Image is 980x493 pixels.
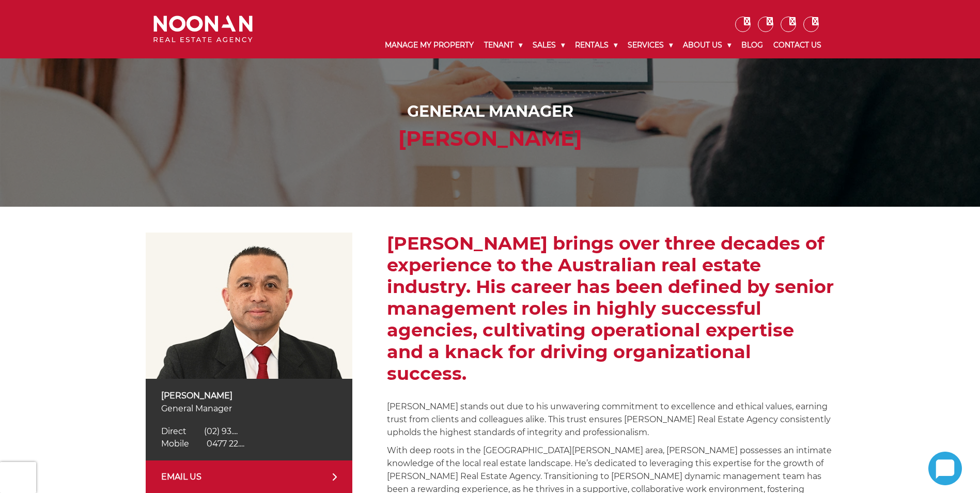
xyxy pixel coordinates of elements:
[736,32,768,58] a: Blog
[768,32,827,58] a: Contact Us
[161,439,189,449] span: Mobile
[570,32,623,58] a: Rentals
[156,126,824,151] h2: [PERSON_NAME]
[380,32,479,58] a: Manage My Property
[161,426,186,436] span: Direct
[204,426,238,436] span: (02) 93....
[161,402,337,415] p: General Manager
[387,400,834,439] p: [PERSON_NAME] stands out due to his unwavering commitment to excellence and ethical values, earni...
[479,32,527,58] a: Tenant
[207,439,244,449] span: 0477 22....
[387,233,834,384] h2: [PERSON_NAME] brings over three decades of experience to the Australian real estate industry. His...
[678,32,736,58] a: About Us
[527,32,570,58] a: Sales
[161,439,244,449] a: Click to reveal phone number
[153,16,253,43] img: Noonan Real Estate Agency
[156,102,824,121] h1: General Manager
[623,32,678,58] a: Services
[161,389,337,402] p: [PERSON_NAME]
[146,233,352,379] img: Martin Reyes
[161,426,238,436] a: Click to reveal phone number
